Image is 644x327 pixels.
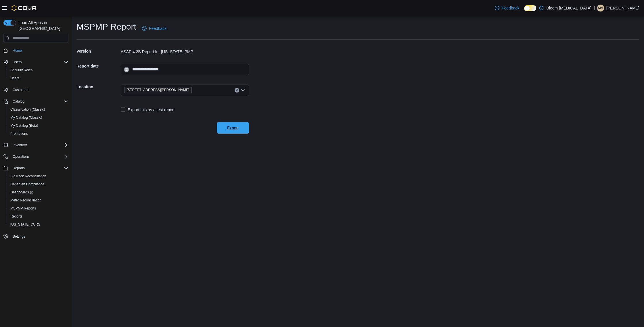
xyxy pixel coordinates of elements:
[76,60,120,72] h5: Report date
[149,26,166,31] span: Feedback
[11,5,37,11] img: Cova
[10,131,28,136] span: Promotions
[217,122,249,134] button: Export
[10,182,44,186] span: Canadian Compliance
[13,234,25,239] span: Settings
[8,213,68,220] span: Reports
[10,59,24,66] button: Users
[10,47,24,54] a: Home
[594,5,595,11] p: |
[6,188,71,196] a: Dashboards
[1,232,71,240] button: Settings
[10,98,68,105] span: Catalog
[6,66,71,74] button: Security Roles
[10,98,27,105] button: Catalog
[6,130,71,138] button: Promotions
[8,75,22,82] a: Users
[8,189,36,196] a: Dashboards
[8,122,68,129] span: My Catalog (Beta)
[8,75,68,82] span: Users
[13,60,22,64] span: Users
[121,64,249,75] input: Press the down key to open a popover containing a calendar.
[1,153,71,161] button: Operations
[10,198,41,203] span: Metrc Reconciliation
[10,107,45,112] span: Classification (Classic)
[6,114,71,122] button: My Catalog (Classic)
[13,143,27,147] span: Inventory
[10,86,32,93] a: Customers
[13,166,25,170] span: Reports
[606,5,639,11] p: [PERSON_NAME]
[8,67,68,74] span: Security Roles
[8,173,68,180] span: BioTrack Reconciliation
[76,45,120,57] h5: Version
[140,23,169,34] a: Feedback
[8,197,44,204] a: Metrc Reconciliation
[8,122,41,129] a: My Catalog (Beta)
[8,189,68,196] span: Dashboards
[76,81,120,93] h5: Location
[492,2,522,14] a: Feedback
[13,99,24,104] span: Catalog
[8,205,38,212] a: MSPMP Reports
[6,196,71,204] button: Metrc Reconciliation
[1,86,71,94] button: Customers
[1,141,71,149] button: Inventory
[10,165,27,172] button: Reports
[8,181,68,188] span: Canadian Compliance
[10,142,29,149] button: Inventory
[10,59,68,66] span: Users
[10,206,36,211] span: MSPMP Reports
[10,76,19,80] span: Users
[8,114,45,121] a: My Catalog (Classic)
[8,181,47,188] a: Canadian Compliance
[8,130,30,137] a: Promotions
[524,5,536,11] input: Dark Mode
[8,221,68,228] span: Washington CCRS
[8,173,49,180] a: BioTrack Reconciliation
[8,197,68,204] span: Metrc Reconciliation
[3,44,68,255] nav: Complex example
[1,97,71,105] button: Catalog
[194,87,195,94] input: Accessible screen reader label
[6,204,71,212] button: MSPMP Reports
[13,88,29,92] span: Customers
[6,105,71,114] button: Classification (Classic)
[16,20,68,31] span: Load All Apps in [GEOGRAPHIC_DATA]
[8,221,43,228] a: [US_STATE] CCRS
[8,130,68,137] span: Promotions
[235,88,239,93] button: Clear input
[8,114,68,121] span: My Catalog (Classic)
[10,86,68,93] span: Customers
[10,233,27,240] a: Settings
[241,88,246,93] button: Open list of options
[1,58,71,66] button: Users
[124,87,192,93] span: 110 North Jerry Clower Blvd
[121,49,249,55] div: ASAP 4.2B Report for [US_STATE] PMP
[6,122,71,130] button: My Catalog (Beta)
[6,180,71,188] button: Canadian Compliance
[10,47,68,54] span: Home
[6,172,71,180] button: BioTrack Reconciliation
[10,123,38,128] span: My Catalog (Beta)
[10,68,32,72] span: Security Roles
[597,5,604,11] div: Mohammed Alqadhi
[127,87,189,93] span: [STREET_ADDRESS][PERSON_NAME]
[8,67,35,74] a: Security Roles
[10,115,42,120] span: My Catalog (Classic)
[8,205,68,212] span: MSPMP Reports
[10,153,32,160] button: Operations
[13,154,30,159] span: Operations
[1,164,71,172] button: Reports
[8,213,25,220] a: Reports
[76,21,136,32] h1: MSPMP Report
[227,125,239,131] span: Export
[8,106,68,113] span: Classification (Classic)
[6,74,71,82] button: Users
[6,220,71,228] button: [US_STATE] CCRS
[10,222,40,227] span: [US_STATE] CCRS
[10,214,22,219] span: Reports
[10,190,33,195] span: Dashboards
[8,106,47,113] a: Classification (Classic)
